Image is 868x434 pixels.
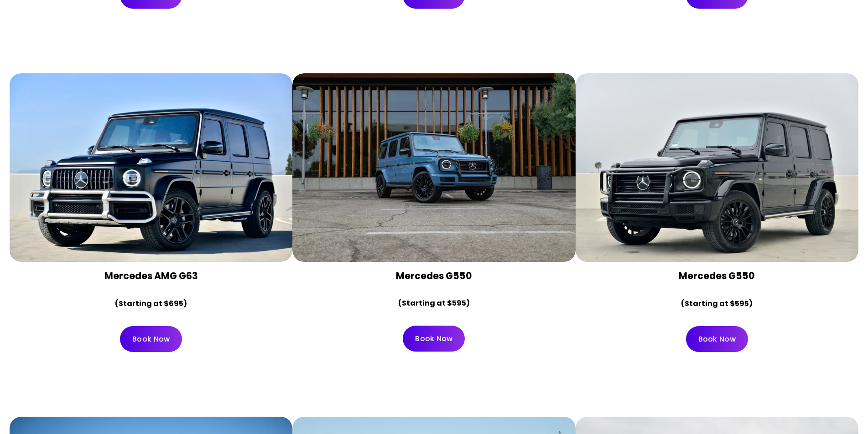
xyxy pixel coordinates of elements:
strong: (Starting at $595) [398,298,470,308]
a: Book Now [120,326,182,352]
strong: (Starting at $595) [681,298,753,309]
a: Book Now [686,326,748,352]
strong: Mercedes G550 [396,269,472,282]
a: Book Now [403,326,465,352]
strong: Mercedes G550 [679,269,755,282]
strong: Mercedes AMG G63 [104,269,198,282]
strong: (Starting at $695) [115,298,187,309]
